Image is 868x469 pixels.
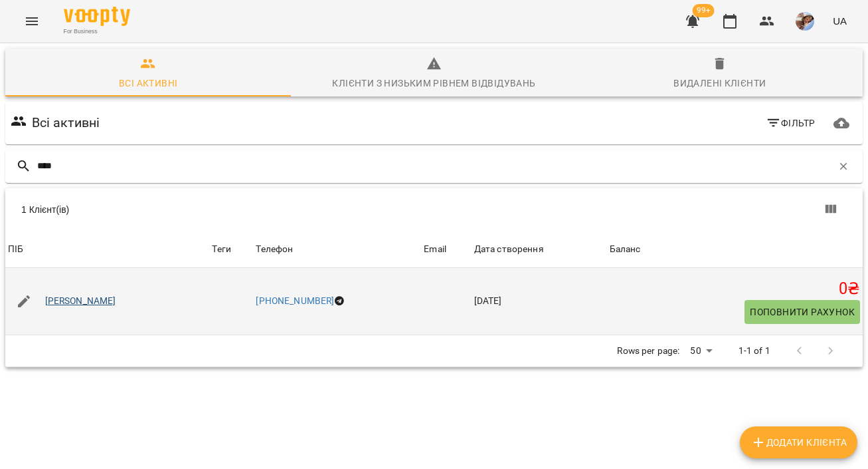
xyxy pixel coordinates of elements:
[8,241,23,257] div: ПІБ
[256,241,418,257] span: Телефон
[5,188,863,231] div: Table Toolbar
[64,27,130,36] span: For Business
[21,203,442,216] div: 1 Клієнт(ів)
[610,241,860,257] span: Баланс
[750,304,855,320] span: Поповнити рахунок
[474,241,604,257] span: Дата створення
[740,426,857,458] button: Додати клієнта
[685,341,717,361] div: 50
[119,75,177,91] div: Всі активні
[617,345,679,358] p: Rows per page:
[474,241,544,257] div: Дата створення
[760,111,821,135] button: Фільтр
[424,241,468,257] span: Email
[212,241,250,257] div: Теги
[8,241,23,257] div: Sort
[256,241,293,257] div: Телефон
[424,241,446,257] div: Email
[738,345,770,358] p: 1-1 of 1
[424,241,446,257] div: Sort
[815,194,847,226] button: Показати колонки
[673,75,766,91] div: Видалені клієнти
[64,7,130,26] img: Voopty Logo
[16,5,48,37] button: Menu
[766,115,816,131] span: Фільтр
[750,434,847,450] span: Додати клієнта
[796,12,814,31] img: 394bc291dafdae5dd9d4260eeb71960b.jpeg
[827,9,852,33] button: UA
[8,241,207,257] span: ПІБ
[610,241,641,257] div: Sort
[256,241,293,257] div: Sort
[332,75,535,91] div: Клієнти з низьким рівнем відвідувань
[833,14,847,28] span: UA
[472,268,607,335] td: [DATE]
[610,241,641,257] div: Баланс
[744,300,860,324] button: Поповнити рахунок
[693,4,715,17] span: 99+
[32,112,100,133] h6: Всі активні
[610,279,860,299] h5: 0 ₴
[474,241,544,257] div: Sort
[45,295,116,308] a: [PERSON_NAME]
[256,295,334,306] a: [PHONE_NUMBER]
